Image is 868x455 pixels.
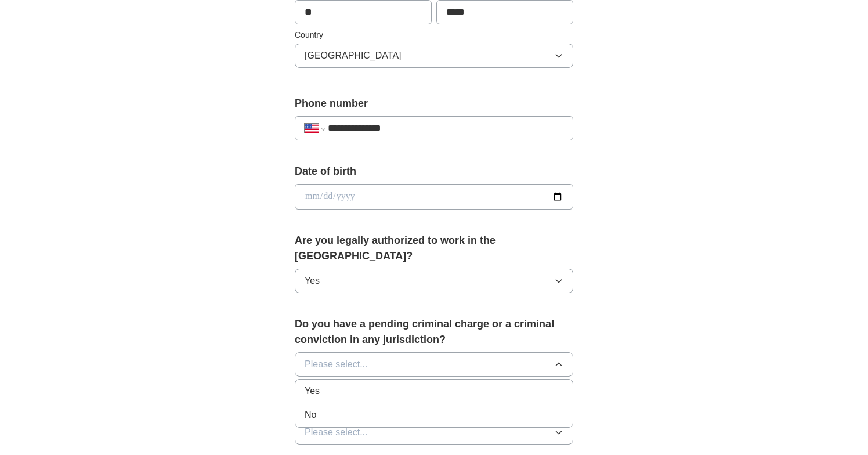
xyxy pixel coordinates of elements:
span: Please select... [305,425,368,439]
span: Yes [305,384,320,398]
label: Phone number [295,96,573,111]
label: Do you have a pending criminal charge or a criminal conviction in any jurisdiction? [295,316,573,348]
button: [GEOGRAPHIC_DATA] [295,44,573,68]
label: Country [295,29,573,41]
button: Please select... [295,352,573,377]
span: Yes [305,274,320,288]
button: Yes [295,269,573,293]
button: Please select... [295,420,573,445]
span: No [305,408,316,422]
span: [GEOGRAPHIC_DATA] [305,49,402,63]
span: Please select... [305,358,368,371]
label: Are you legally authorized to work in the [GEOGRAPHIC_DATA]? [295,233,573,264]
label: Date of birth [295,164,573,179]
